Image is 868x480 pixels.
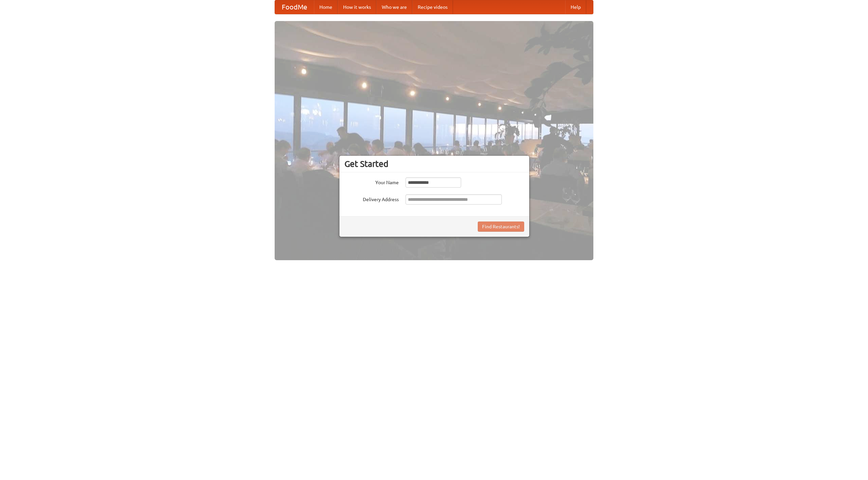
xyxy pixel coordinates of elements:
a: Help [565,0,586,14]
label: Delivery Address [344,194,399,203]
button: Find Restaurants! [478,222,524,232]
label: Your Name [344,177,399,186]
a: FoodMe [275,0,314,14]
a: Who we are [376,0,412,14]
a: Home [314,0,338,14]
h3: Get Started [344,159,524,169]
a: How it works [338,0,376,14]
a: Recipe videos [412,0,453,14]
